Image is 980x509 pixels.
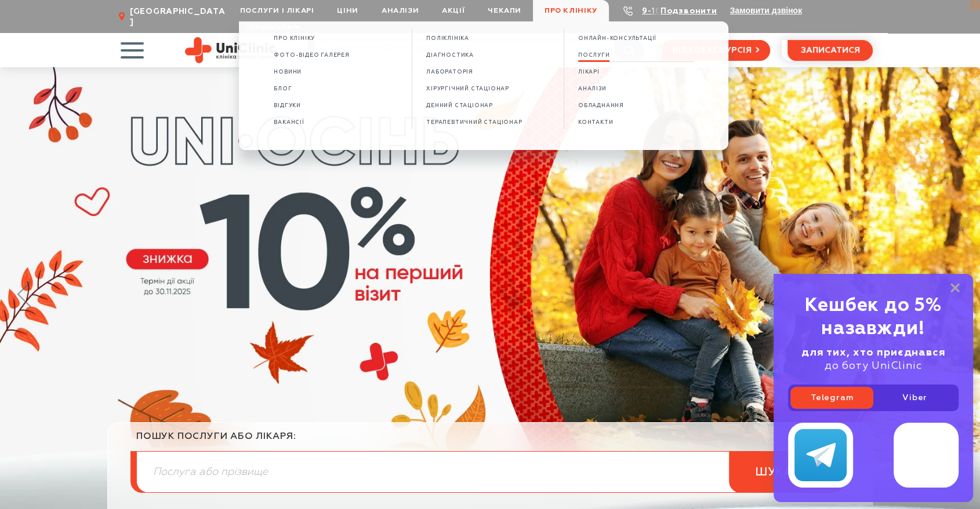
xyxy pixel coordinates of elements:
div: Кешбек до 5% назавжди! [788,294,959,340]
button: записатися [787,40,873,61]
a: ХІРУРГІЧНИЙ СТАЦІОНАР [426,84,509,94]
button: шукати [729,451,844,493]
span: КОНТАКТИ [578,119,613,126]
a: Новини [274,67,302,77]
span: Відгуки [274,102,301,109]
input: Послуга або прізвище [137,452,843,492]
span: ТЕРАПЕВТИЧНИЙ СТАЦІОНАР [426,119,522,126]
span: Новини [274,69,302,75]
span: ДЕННИЙ СТАЦІОНАР [426,102,493,109]
a: ОБЛАДНАННЯ [578,101,624,111]
a: ПОЛІКЛІНІКА [426,34,469,43]
a: Блог [274,84,292,94]
a: ОНЛАЙН-КОНСУЛЬТАЦІЇ [578,34,656,43]
a: Вакансії [274,118,304,127]
a: Відгуки [274,101,301,111]
span: ОНЛАЙН-КОНСУЛЬТАЦІЇ [578,35,656,42]
a: КОНТАКТИ [578,118,613,127]
span: ПОСЛУГИ [578,52,610,58]
a: ЛІКАРІ [578,67,600,77]
div: пошук послуги або лікаря: [136,431,844,451]
a: Viber [873,387,956,409]
span: ЛІКАРІ [578,69,600,75]
span: записатися [801,46,860,54]
span: Про клініку [274,35,315,42]
a: ДІАГНОСТИКА [426,50,474,60]
span: АНАЛІЗИ [578,86,607,92]
span: ЛАБОРАТОРІЯ [426,69,473,75]
a: Про клініку [274,34,315,43]
span: ПОЛІКЛІНІКА [426,35,469,42]
a: Подзвонити [660,7,717,15]
div: до боту UniClinic [788,346,959,373]
span: ОБЛАДНАННЯ [578,102,624,109]
a: АНАЛІЗИ [578,84,607,94]
span: ДІАГНОСТИКА [426,52,474,58]
a: Telegram [790,387,873,409]
span: Блог [274,86,292,92]
span: Фото-відео галерея [274,52,349,58]
a: Фото-відео галерея [274,50,349,60]
b: для тих, хто приєднався [801,347,945,358]
a: ЛАБОРАТОРІЯ [426,67,473,77]
span: Вакансії [274,119,304,126]
button: Замовити дзвінок [730,6,802,15]
a: ДЕННИЙ СТАЦІОНАР [426,101,493,111]
a: ПОСЛУГИ [578,50,610,60]
a: 9-103 [642,7,667,15]
span: [GEOGRAPHIC_DATA] [130,6,228,27]
span: ХІРУРГІЧНИЙ СТАЦІОНАР [426,86,509,92]
span: шукати [755,465,808,479]
a: ТЕРАПЕВТИЧНИЙ СТАЦІОНАР [426,118,522,127]
img: Uniclinic [185,37,276,63]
